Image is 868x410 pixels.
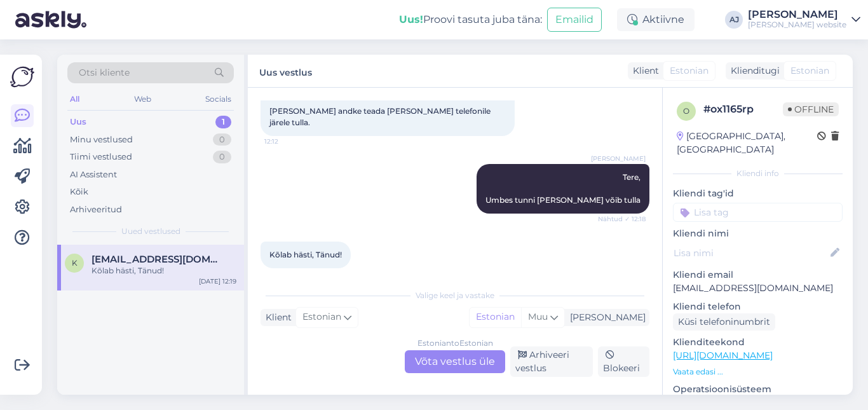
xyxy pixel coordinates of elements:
div: 0 [213,133,231,146]
a: [URL][DOMAIN_NAME] [673,350,773,361]
b: Uus! [399,13,423,25]
div: [PERSON_NAME] website [748,20,846,30]
span: kristjan.illisson@gmail.com [92,254,224,265]
span: [PERSON_NAME] [591,154,646,163]
span: Kõlab hästi, Tänud! [269,250,342,259]
div: 0 [213,151,231,163]
div: AJ [725,11,743,29]
button: Emailid [547,8,602,32]
div: Estonian [470,308,521,327]
div: Blokeeri [598,346,649,377]
div: 1 [215,116,231,128]
label: Uus vestlus [259,62,312,79]
div: Küsi telefoninumbrit [673,313,775,331]
p: Kliendi tag'id [673,187,843,200]
div: Proovi tasuta juba täna: [399,12,542,27]
p: Kliendi telefon [673,300,843,313]
div: Aktiivne [617,8,695,31]
span: Estonian [670,64,709,78]
div: Kliendi info [673,168,843,179]
div: All [67,91,82,107]
span: 12:12 [264,137,312,146]
div: [DATE] 12:19 [199,277,236,286]
p: Operatsioonisüsteem [673,383,843,396]
span: Offline [783,102,839,116]
input: Lisa nimi [674,246,828,260]
div: [GEOGRAPHIC_DATA], [GEOGRAPHIC_DATA] [677,130,817,156]
span: Uued vestlused [121,226,180,237]
p: Vaata edasi ... [673,366,843,378]
div: Socials [203,91,234,107]
p: Kliendi email [673,268,843,282]
div: Arhiveeritud [70,203,122,216]
div: AI Assistent [70,168,117,181]
span: k [72,258,78,268]
div: Uus [70,116,86,128]
span: o [683,106,689,116]
div: Web [132,91,154,107]
img: Askly Logo [10,65,34,89]
div: Kõik [70,186,88,198]
a: [PERSON_NAME][PERSON_NAME] website [748,10,860,30]
p: Kliendi nimi [673,227,843,240]
div: Kõlab hästi, Tänud! [92,265,236,277]
span: Muu [528,311,548,322]
div: # ox1165rp [703,102,783,117]
div: Klienditugi [726,64,780,78]
p: Klienditeekond [673,336,843,349]
div: Estonian to Estonian [417,338,493,349]
div: Klient [261,311,292,324]
span: Estonian [790,64,829,78]
div: Minu vestlused [70,133,133,146]
span: Estonian [302,310,341,324]
input: Lisa tag [673,203,843,222]
div: Arhiveeri vestlus [510,346,593,377]
span: Nähtud ✓ 12:18 [598,214,646,224]
div: [PERSON_NAME] [748,10,846,20]
div: Klient [628,64,659,78]
p: [EMAIL_ADDRESS][DOMAIN_NAME] [673,282,843,295]
div: [PERSON_NAME] [565,311,646,324]
div: Võta vestlus üle [405,350,505,373]
div: Valige keel ja vastake [261,290,649,301]
div: Tiimi vestlused [70,151,132,163]
span: Otsi kliente [79,66,130,79]
span: 12:19 [264,269,312,278]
